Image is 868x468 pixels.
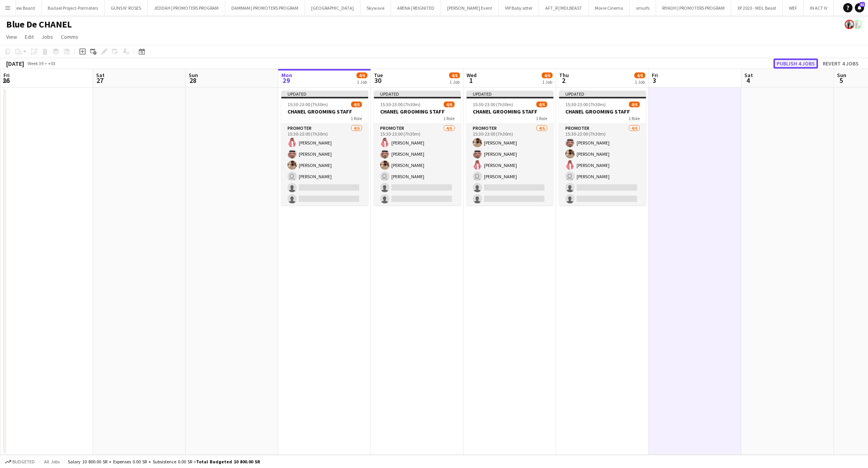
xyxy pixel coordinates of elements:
span: 1 [465,76,477,85]
span: 1 Role [351,115,362,121]
button: Publish 4 jobs [773,58,818,69]
button: DAMMAM | PROMOTERS PROGRAM [225,0,305,15]
a: View [3,32,20,42]
span: 4/6 [542,72,553,78]
div: +03 [48,60,55,66]
span: 4/6 [536,102,547,107]
a: Jobs [38,32,56,42]
span: Wed [467,72,477,79]
span: 26 [2,76,10,85]
app-job-card: Updated15:30-23:00 (7h30m)4/6CHANEL GROOMING STAFF1 RolePROMOTER4/615:30-23:00 (7h30m)[PERSON_NAM... [374,91,461,205]
div: 1 Job [542,79,552,85]
h3: CHANEL GROOMING STAFF [374,108,461,115]
span: Fri [3,72,10,79]
a: 61 [855,3,864,12]
span: 1 Role [443,115,455,121]
span: Budgeted [12,459,35,465]
button: ARENA | REIGNITED [391,0,441,15]
div: Updated [467,91,553,97]
span: 4/6 [444,102,455,107]
span: 4/6 [351,102,362,107]
div: Updated [559,91,646,97]
button: XP 2023 - MDL Beast [731,0,783,15]
span: 15:30-23:00 (7h30m) [473,102,513,107]
button: [PERSON_NAME] Event [441,0,499,15]
span: 2 [558,76,569,85]
button: Badael Project-Pormoters [41,0,105,15]
span: Thu [559,72,569,79]
span: 1 Role [629,115,640,121]
span: Edit [25,33,34,40]
div: 1 Job [449,79,460,85]
h3: CHANEL GROOMING STAFF [467,108,553,115]
span: 61 [859,2,865,7]
span: Mon [281,72,292,79]
button: Movie Cinema [589,0,630,15]
button: Budgeted [4,458,36,466]
app-user-avatar: Ali Shamsan [852,20,862,29]
button: smurfs [630,0,656,15]
app-job-card: Updated15:30-23:00 (7h30m)4/6CHANEL GROOMING STAFF1 RolePROMOTER4/615:30-23:00 (7h30m)[PERSON_NAM... [559,91,646,205]
span: All jobs [43,459,61,465]
h3: CHANEL GROOMING STAFF [559,108,646,115]
button: [GEOGRAPHIC_DATA] [305,0,360,15]
button: New Board [7,0,41,15]
span: 1 Role [536,115,547,121]
span: 29 [280,76,292,85]
button: IN ACT IV [804,0,834,15]
h3: CHANEL GROOMING STAFF [281,108,368,115]
h1: Blue De CHANEL [6,19,72,30]
span: 27 [95,76,105,85]
span: Tue [374,72,383,79]
span: Week 39 [26,60,45,66]
a: Edit [22,32,37,42]
span: Fri [652,72,658,79]
a: Comms [58,32,81,42]
span: Jobs [41,33,53,40]
span: 4 [743,76,753,85]
button: Skywave [360,0,391,15]
span: 15:30-23:00 (7h30m) [565,102,606,107]
span: 4/6 [629,102,640,107]
span: View [6,33,17,40]
div: Salary 10 800.00 SR + Expenses 0.00 SR + Subsistence 0.00 SR = [68,459,260,465]
button: JEDDAH | PROMOTERS PROGRAM [148,0,225,15]
div: 1 Job [635,79,645,85]
span: 15:30-23:00 (7h30m) [288,102,328,107]
button: Revert 4 jobs [820,58,862,69]
span: Comms [61,33,78,40]
span: 5 [836,76,846,85]
span: Sat [96,72,105,79]
app-card-role: PROMOTER4/615:30-23:00 (7h30m)[PERSON_NAME][PERSON_NAME][PERSON_NAME] [PERSON_NAME] [281,124,368,206]
button: WEF [783,0,804,15]
span: 4/6 [356,72,367,78]
app-user-avatar: Ali Shamsan [845,20,854,29]
button: VIP Baby sitter [499,0,539,15]
button: GUNS N' ROSES [105,0,148,15]
span: 4/6 [634,72,645,78]
div: Updated [281,91,368,97]
span: 15:30-23:00 (7h30m) [380,102,420,107]
span: Sun [189,72,198,79]
span: Sun [837,72,846,79]
div: 1 Job [357,79,367,85]
span: 4/6 [449,72,460,78]
app-card-role: PROMOTER4/615:30-23:00 (7h30m)[PERSON_NAME][PERSON_NAME][PERSON_NAME] [PERSON_NAME] [559,124,646,206]
app-card-role: PROMOTER4/615:30-23:00 (7h30m)[PERSON_NAME][PERSON_NAME][PERSON_NAME] [PERSON_NAME] [374,124,461,206]
span: 30 [373,76,383,85]
span: Sat [744,72,753,79]
span: 3 [651,76,658,85]
app-card-role: PROMOTER4/615:30-23:00 (7h30m)[PERSON_NAME][PERSON_NAME][PERSON_NAME] [PERSON_NAME] [467,124,553,206]
span: Total Budgeted 10 800.00 SR [196,459,260,465]
span: 28 [188,76,198,85]
app-job-card: Updated15:30-23:00 (7h30m)4/6CHANEL GROOMING STAFF1 RolePROMOTER4/615:30-23:00 (7h30m)[PERSON_NAM... [281,91,368,205]
button: AFT_R | MDLBEAST [539,0,589,15]
app-job-card: Updated15:30-23:00 (7h30m)4/6CHANEL GROOMING STAFF1 RolePROMOTER4/615:30-23:00 (7h30m)[PERSON_NAM... [467,91,553,205]
div: Updated [374,91,461,97]
div: [DATE] [6,60,24,67]
button: RIYADH | PROMOTERS PROGRAM [656,0,731,15]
